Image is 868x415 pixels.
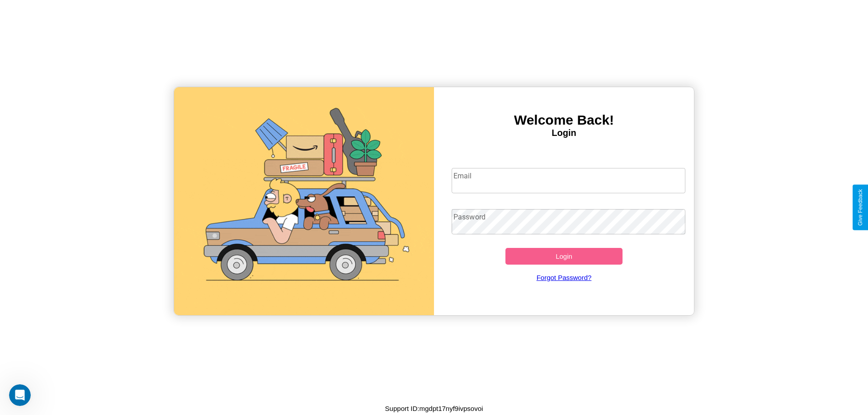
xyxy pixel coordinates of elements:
h4: Login [434,128,694,138]
div: Give Feedback [857,189,863,226]
h3: Welcome Back! [434,112,694,128]
a: Forgot Password? [447,265,681,290]
button: Login [505,248,623,265]
p: Support ID: mgdpt17nyf9ivpsovoi [385,402,483,415]
iframe: Intercom live chat [9,384,31,406]
img: gif [174,87,434,315]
